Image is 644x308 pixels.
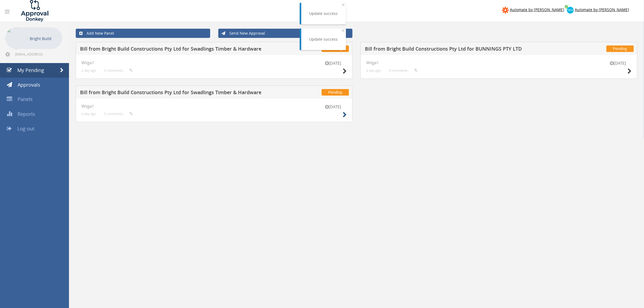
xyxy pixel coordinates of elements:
span: Pending [322,89,349,96]
small: 0 comments... [389,68,418,73]
h5: Bill from Bright Build Constructions Pty Ltd for Swadlings Timber & Hardware [80,46,268,53]
small: a day ago [366,68,381,73]
a: Add New Panel [76,29,210,38]
small: a day ago [81,68,96,73]
img: zapier-logomark.png [502,7,509,14]
span: Pending [606,45,634,52]
span: Panels [18,96,33,102]
h4: Wilga1 [81,60,347,65]
small: [DATE] [320,60,347,66]
a: Send New Approval [218,29,353,38]
span: Automate by [PERSON_NAME] [575,7,629,12]
span: My Pending [17,67,44,73]
small: 0 comments... [104,68,133,73]
small: [DATE] [605,60,632,66]
h4: Wilga1 [366,60,632,65]
small: 0 comments... [104,112,133,116]
span: Reports [18,111,35,117]
small: a day ago [81,112,96,116]
h5: Bill from Bright Build Constructions Pty Ltd for BUNNINGS PTY LTD [365,46,553,53]
small: [DATE] [320,104,347,110]
span: × [342,27,345,34]
span: Approvals [18,81,40,88]
span: Log out [17,125,34,132]
h4: Wilga1 [81,104,347,109]
span: Automate by [PERSON_NAME] [510,7,564,12]
p: Bright Build [30,35,60,42]
h5: Bill from Bright Build Constructions Pty Ltd for Swadlings Timber & Hardware [80,90,268,97]
img: xero-logo.png [567,7,574,14]
div: Update success [309,37,338,42]
span: [EMAIL_ADDRESS][DOMAIN_NAME] [15,52,61,56]
div: Update success [309,11,338,16]
span: × [342,1,345,8]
